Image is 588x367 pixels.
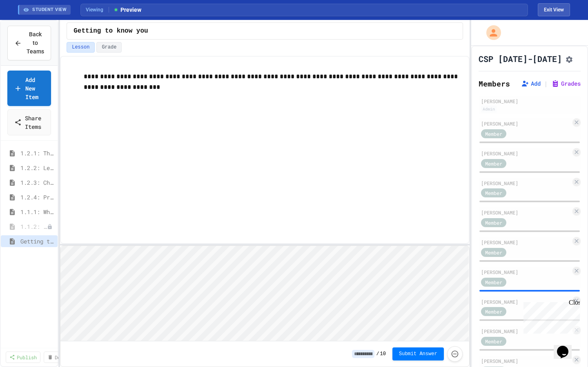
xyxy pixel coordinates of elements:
button: Assignment Settings [565,54,573,64]
button: Back to Teams [7,26,51,60]
div: [PERSON_NAME] [481,327,571,335]
h1: CSP [DATE]-[DATE] [479,53,562,64]
div: [PERSON_NAME] [481,357,571,365]
div: [PERSON_NAME] [481,97,578,105]
button: Grades [551,80,581,88]
span: Back to Teams [27,30,44,56]
button: Exit student view [538,3,570,16]
div: [PERSON_NAME] [481,298,571,305]
span: / [376,351,379,357]
a: Share Items [7,109,51,135]
div: [PERSON_NAME] [481,209,571,216]
button: Force resubmission of student's answer (Admin only) [447,346,463,362]
span: 1.1.2: Connect with Your World [20,222,47,231]
div: [PERSON_NAME] [481,179,571,187]
span: Viewing [86,6,109,13]
span: 1.1.1: What is Computer Science? [20,208,54,216]
iframe: Snap! Programming Environment [60,246,469,341]
div: Unpublished [47,224,53,230]
a: Delete [44,352,76,363]
span: Member [485,219,502,226]
div: Admin [481,106,497,113]
span: Member [485,189,502,197]
iframe: chat widget [520,299,580,334]
span: Preview [113,6,141,14]
div: [PERSON_NAME] [481,268,571,276]
span: Member [485,249,502,256]
span: STUDENT VIEW [32,7,67,13]
span: Member [485,338,502,345]
span: 1.2.1: The Growth Mindset [20,149,54,157]
iframe: chat widget [554,334,580,359]
span: Member [485,130,502,137]
span: Member [485,308,502,315]
div: My Account [478,23,503,42]
div: [PERSON_NAME] [481,239,571,246]
div: Chat with us now!Close [3,3,56,52]
button: Add [521,80,541,88]
a: Publish [6,352,40,363]
button: Lesson [67,42,95,53]
span: Getting to know you [20,237,54,245]
span: Member [485,160,502,167]
span: | [544,79,548,88]
span: 10 [380,351,386,357]
button: Grade [96,42,122,53]
button: Submit Answer [392,347,444,360]
div: [PERSON_NAME] [481,120,571,127]
span: 1.2.3: Challenge Problem - The Bridge [20,178,54,187]
span: Getting to know you [73,26,148,36]
span: 1.2.2: Learning to Solve Hard Problems [20,164,54,172]
a: Add New Item [7,71,51,106]
div: [PERSON_NAME] [481,150,571,157]
span: Submit Answer [399,351,437,357]
span: 1.2.4: Problem Solving Practice [20,193,54,201]
span: Member [485,279,502,286]
h2: Members [479,78,510,89]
